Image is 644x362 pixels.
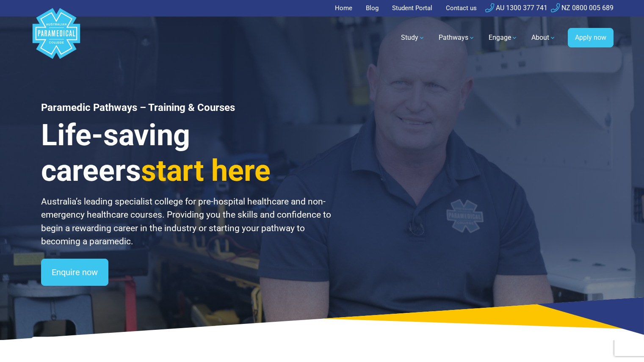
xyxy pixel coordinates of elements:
a: NZ 0800 005 689 [551,4,614,12]
a: About [526,26,561,50]
a: Pathways [434,26,480,50]
p: Australia’s leading specialist college for pre-hospital healthcare and non-emergency healthcare c... [41,195,332,249]
a: Enquire now [41,259,108,286]
a: Engage [484,26,523,50]
h3: Life-saving careers [41,117,332,188]
h1: Paramedic Pathways – Training & Courses [41,102,332,114]
a: Study [396,26,430,50]
a: AU 1300 377 741 [485,4,547,12]
a: Apply now [568,28,614,47]
a: Australian Paramedical College [31,17,82,59]
span: start here [141,153,271,188]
